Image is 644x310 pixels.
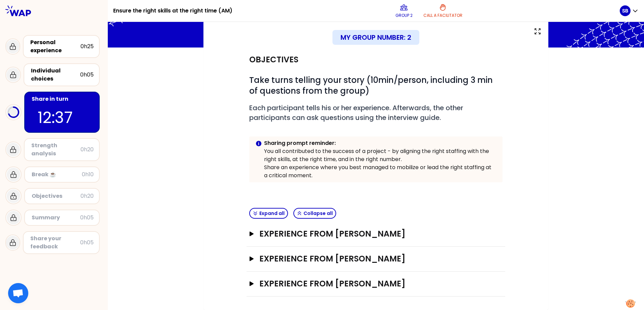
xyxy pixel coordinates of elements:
[32,170,82,179] div: Break ☕️
[80,239,94,247] div: 0h05
[8,283,28,303] div: Ouvrir le chat
[30,235,80,251] div: Share your feedback
[264,139,336,147] strong: Sharing prompt reminder:
[259,228,480,239] h3: Experience from [PERSON_NAME]
[80,214,94,222] div: 0h05
[264,163,497,180] p: Share an experience where you best managed to mobilize or lead the right staffing at a critical m...
[82,170,94,179] div: 0h10
[249,253,503,264] button: Experience from [PERSON_NAME]
[80,42,94,51] div: 0h25
[249,278,503,289] button: Experience from [PERSON_NAME]
[249,103,465,122] span: Each participant tells his or her experience. Afterwards, the other participants can ask question...
[332,30,419,45] div: My group number: 2
[31,142,80,158] div: Strength analysis
[622,7,628,14] p: SB
[293,208,336,219] button: Collapse all
[393,1,415,21] button: Group 2
[395,13,413,18] p: Group 2
[259,253,480,264] h3: Experience from [PERSON_NAME]
[423,13,462,18] p: Call a facilitator
[80,71,94,79] div: 0h05
[31,67,80,83] div: Individual choices
[32,214,80,222] div: Summary
[249,74,495,96] span: Take turns telling your story (10min/person, including 3 min of questions from the group)
[32,192,80,200] div: Objectives
[32,95,94,103] div: Share in turn
[421,1,465,21] button: Call a facilitator
[264,147,497,163] p: You all contributed to the success of a project - by aligning the right staffing with the right s...
[80,192,94,200] div: 0h20
[249,228,503,239] button: Experience from [PERSON_NAME]
[249,54,298,65] h2: Objectives
[30,38,80,55] div: Personal experience
[620,5,639,16] button: SB
[38,106,86,129] p: 12:37
[80,146,94,154] div: 0h20
[259,278,480,289] h3: Experience from [PERSON_NAME]
[249,208,288,219] button: Expand all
